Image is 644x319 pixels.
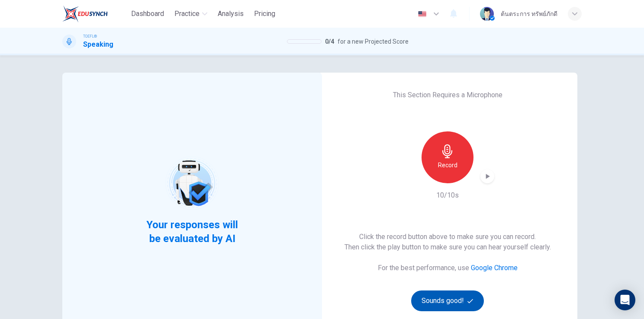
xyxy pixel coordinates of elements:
span: Your responses will be evaluated by AI [140,218,245,246]
img: robot icon [164,156,219,211]
img: EduSynch logo [62,5,108,22]
img: en [417,11,428,17]
button: Pricing [251,6,279,22]
h6: Record [438,160,457,170]
button: Dashboard [128,6,167,22]
span: for a new Projected Score [338,36,409,47]
h6: For the best performance, use [378,263,518,273]
h6: Click the record button above to make sure you can record. Then click the play button to make sur... [345,232,551,252]
div: Open Intercom Messenger [615,290,635,310]
button: Analysis [214,6,247,22]
span: TOEFL® [83,33,97,39]
button: Practice [171,6,211,22]
button: Record [422,131,473,183]
div: ต้นตระการ ทรัพย์ภักดี [501,9,557,19]
img: Profile picture [480,7,494,21]
span: Practice [174,9,200,19]
a: Google Chrome [471,264,518,272]
span: Dashboard [131,9,164,19]
h6: This Section Requires a Microphone [393,90,502,100]
span: 0 / 4 [325,36,334,47]
span: Analysis [218,9,244,19]
h1: Speaking [83,39,113,50]
button: Sounds good! [411,290,484,311]
h6: 10/10s [436,190,459,201]
a: EduSynch logo [62,5,128,22]
span: Pricing [254,9,275,19]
